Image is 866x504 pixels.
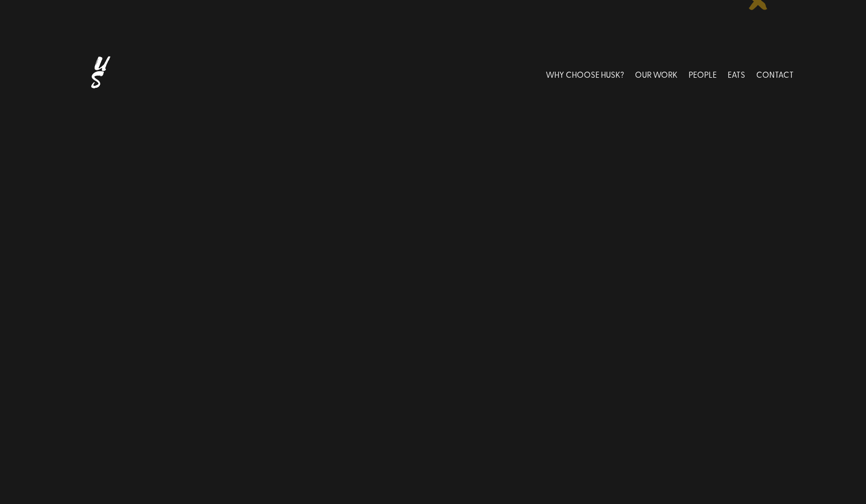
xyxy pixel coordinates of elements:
[756,52,794,97] a: CONTACT
[72,52,127,97] img: Husk logo
[728,52,745,97] a: EATS
[546,52,624,97] a: WHY CHOOSE HUSK?
[689,52,717,97] a: PEOPLE
[635,52,678,97] a: OUR WORK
